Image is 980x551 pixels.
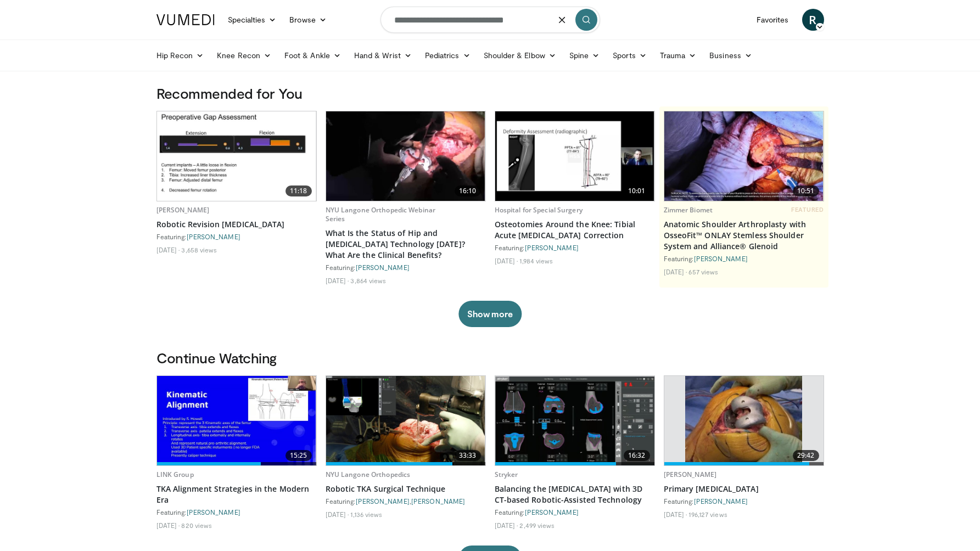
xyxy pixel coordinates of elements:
li: [DATE] [664,267,687,276]
a: LINK Group [156,470,194,479]
a: 15:25 [157,376,316,465]
a: TKA Alignment Strategies in the Modern Era [156,483,317,505]
a: NYU Langone Orthopedic Webinar Series [326,205,436,223]
div: Featuring: , [326,497,486,505]
li: [DATE] [156,521,180,530]
li: [DATE] [326,276,349,285]
input: Search topics, interventions [380,7,600,33]
a: Hip Recon [150,44,211,66]
a: 16:32 [495,376,654,465]
a: Zimmer Biomet [664,205,713,215]
img: fcd60be4-82dd-48f8-9600-e12ed7caa5a9.620x360_q85_upscale.jpg [326,111,485,201]
h3: Recommended for You [156,85,824,102]
a: Sports [606,44,653,66]
a: [PERSON_NAME] [156,205,210,215]
div: Featuring: [495,508,655,516]
a: Specialties [221,9,283,31]
a: 33:33 [326,376,485,465]
a: [PERSON_NAME] [525,508,579,516]
a: 16:10 [326,111,485,201]
span: 15:25 [285,450,312,461]
a: Hospital for Special Surgery [495,205,583,215]
a: [PERSON_NAME] [356,263,410,271]
li: [DATE] [495,521,518,530]
a: 10:01 [495,111,654,201]
li: 196,127 views [688,510,727,519]
div: Featuring: [664,254,824,263]
a: [PERSON_NAME] [694,497,748,505]
a: Knee Recon [210,44,278,66]
div: Featuring: [326,263,486,272]
a: Primary [MEDICAL_DATA] [664,483,824,494]
a: [PERSON_NAME] [356,497,410,505]
a: [PERSON_NAME] [694,255,748,262]
img: VuMedi Logo [156,14,215,25]
img: 7999a5ed-84b7-467d-a588-43d4022306cb.620x360_q85_upscale.jpg [157,111,316,201]
a: R [802,9,824,31]
li: 3,658 views [181,245,217,254]
span: 16:10 [455,185,481,196]
a: Pediatrics [418,44,477,66]
a: Anatomic Shoulder Arthroplasty with OsseoFit™ ONLAY Stemless Shoulder System and Alliance® Glenoid [664,219,824,252]
span: 11:18 [285,185,312,196]
span: 33:33 [455,450,481,461]
a: Stryker [495,470,518,479]
a: 10:51 [664,111,824,201]
img: 9280245d-baef-4c0a-bb06-6ca7c930e227.620x360_q85_upscale.jpg [157,376,316,465]
a: Shoulder & Elbow [477,44,563,66]
img: 68921608-6324-4888-87da-a4d0ad613160.620x360_q85_upscale.jpg [664,111,824,201]
li: 2,499 views [519,521,555,530]
li: 3,864 views [350,276,386,285]
a: Business [703,44,759,66]
li: 1,136 views [350,510,382,519]
a: Osteotomies Around the Knee: Tibial Acute [MEDICAL_DATA] Correction [495,219,655,241]
span: FEATURED [791,206,824,213]
div: Featuring: [156,508,317,516]
li: [DATE] [326,510,349,519]
a: [PERSON_NAME] [411,497,465,505]
a: [PERSON_NAME] [664,470,717,479]
li: 657 views [688,267,718,276]
a: What Is the Status of Hip and [MEDICAL_DATA] Technology [DATE]? What Are the Clinical Benefits? [326,228,486,261]
li: 820 views [181,521,212,530]
a: Spine [563,44,606,66]
span: 16:32 [624,450,650,461]
li: [DATE] [495,256,518,265]
a: 29:42 [664,376,824,465]
li: 1,984 views [519,256,553,265]
img: aececb5f-a7d6-40bb-96d9-26cdf3a45450.620x360_q85_upscale.jpg [495,376,654,465]
a: Foot & Ankle [278,44,348,66]
span: 10:51 [793,185,819,196]
a: [PERSON_NAME] [187,508,240,516]
a: 11:18 [157,111,316,201]
div: Featuring: [495,243,655,252]
a: [PERSON_NAME] [187,233,240,240]
a: NYU Langone Orthopedics [326,470,411,479]
li: [DATE] [156,245,180,254]
a: Trauma [653,44,703,66]
h3: Continue Watching [156,349,824,367]
img: 297061_3.png.620x360_q85_upscale.jpg [685,376,802,465]
img: 36cfe6f0-96ae-4a80-bb65-17ecd3beee4d.jpg.620x360_q85_upscale.jpg [326,376,485,465]
a: Favorites [750,9,796,31]
a: Robotic TKA Surgical Technique [326,483,486,494]
a: [PERSON_NAME] [525,244,579,251]
a: Balancing the [MEDICAL_DATA] with 3D CT-based Robotic-Assisted Technology [495,483,655,505]
div: Featuring: [156,232,317,241]
span: 29:42 [793,450,819,461]
span: 10:01 [624,185,650,196]
img: 93f19f18-2c5d-4361-a906-728fb3b42a74.620x360_q85_upscale.jpg [495,111,654,201]
a: Robotic Revision [MEDICAL_DATA] [156,219,317,230]
a: Browse [283,9,333,31]
li: [DATE] [664,510,687,519]
div: Featuring: [664,497,824,505]
button: Show more [458,301,522,327]
a: Hand & Wrist [348,44,418,66]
